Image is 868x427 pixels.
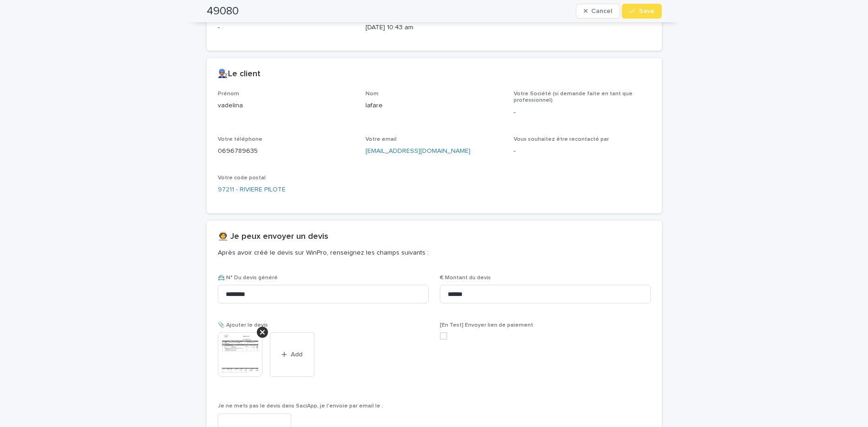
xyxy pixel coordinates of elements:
[576,4,620,19] button: Cancel
[218,232,328,242] h2: 👩‍🚀 Je peux envoyer un devis
[622,4,661,19] button: Save
[218,101,355,111] p: vadelina
[218,185,286,195] a: 97211 - RIVIERE PILOTE
[218,403,383,409] span: Je ne mets pas le devis dans SaciApp, je l'envoie par email le :
[514,108,651,118] p: -
[365,101,503,111] p: lafare
[440,275,491,281] span: € Montant du devis
[218,69,261,79] h2: 👨🏽‍🔧Le client
[440,322,533,328] span: [En Test] Envoyer lien de paiement
[218,322,268,328] span: 📎 Ajouter le devis
[218,91,239,97] span: Prénom
[591,8,612,14] span: Cancel
[218,275,278,281] span: 📇 N° Du devis généré
[207,5,239,18] h2: 49080
[218,146,355,156] p: 0696789635
[218,23,355,33] p: -
[514,146,651,156] p: -
[218,175,266,181] span: Votre code postal
[218,249,647,257] p: Après avoir créé le devis sur WinPro, renseignez les champs suivants :
[365,23,503,33] p: [DATE] 10:43 am
[270,332,314,377] button: Add
[639,8,654,14] span: Save
[365,137,397,142] span: Votre email
[218,137,262,142] span: Votre téléphone
[365,148,470,154] a: [EMAIL_ADDRESS][DOMAIN_NAME]
[291,351,302,358] span: Add
[365,91,379,97] span: Nom
[514,91,633,103] span: Votre Société (si demande faite en tant que professionnel)
[514,137,609,142] span: Vous souhaitez être recontacté par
